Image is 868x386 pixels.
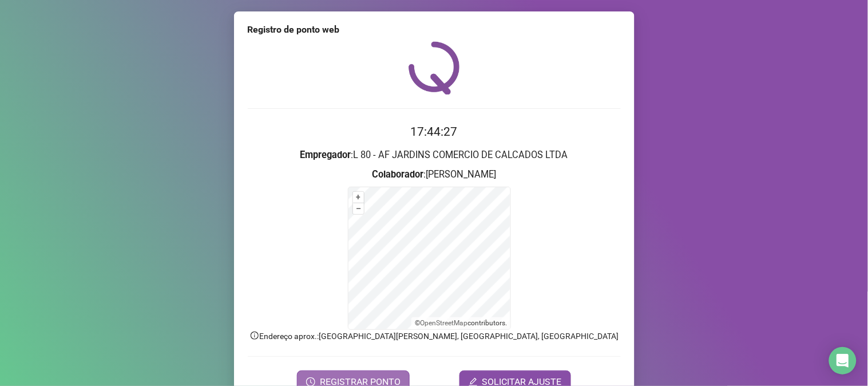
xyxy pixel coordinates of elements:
[248,330,621,342] p: Endereço aprox. : [GEOGRAPHIC_DATA][PERSON_NAME], [GEOGRAPHIC_DATA], [GEOGRAPHIC_DATA]
[249,330,260,341] span: info-circle
[409,41,460,94] img: QRPoint
[411,125,458,139] time: 17:44:27
[300,149,351,160] strong: Empregador
[248,167,621,182] h3: : [PERSON_NAME]
[420,319,467,327] a: OpenStreetMap
[372,169,423,180] strong: Colaborador
[415,319,507,327] li: © contributors.
[829,347,857,375] div: Open Intercom Messenger
[248,23,621,37] div: Registro de ponto web
[353,192,364,203] button: +
[248,148,621,163] h3: : L 80 - AF JARDINS COMERCIO DE CALCADOS LTDA
[353,203,364,214] button: –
